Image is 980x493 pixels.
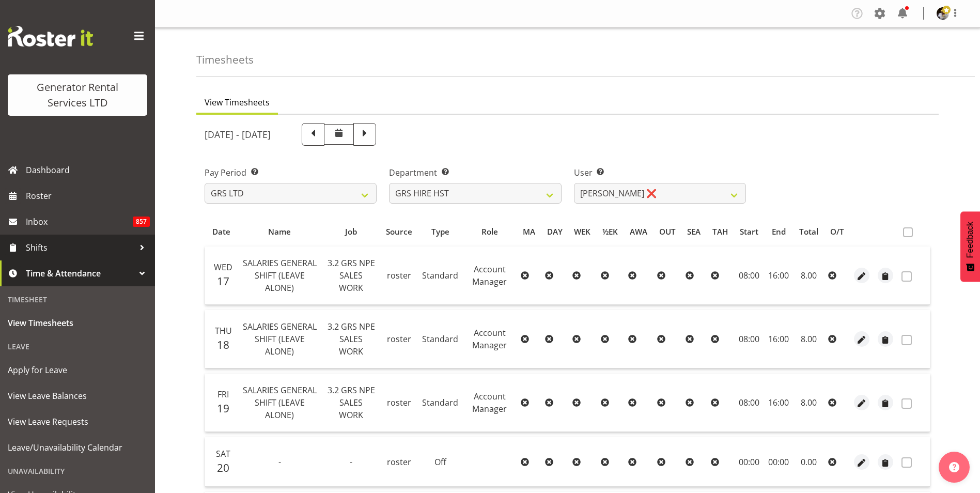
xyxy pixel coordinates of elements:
td: Standard [418,374,462,432]
span: SEA [687,226,701,238]
div: Timesheet [3,289,152,310]
span: roster [387,270,411,281]
td: 16:00 [764,374,793,432]
span: 3.2 GRS NPE SALES WORK [328,321,375,357]
span: Fri [217,389,229,400]
span: Wed [214,261,232,273]
label: Pay Period [205,166,377,179]
span: - [278,456,281,468]
span: Thu [215,325,232,336]
span: WEK [574,226,590,238]
span: Apply for Leave [8,362,147,378]
td: 08:00 [734,246,765,305]
span: Account Manager [472,327,507,351]
span: Type [431,226,449,238]
td: 08:00 [734,374,765,432]
div: Unavailability [3,460,152,482]
span: View Timesheets [205,96,270,109]
span: roster [387,397,411,408]
span: Role [481,226,498,238]
span: Source [386,226,412,238]
td: 8.00 [793,310,824,368]
div: Leave [3,336,152,357]
img: help-xxl-2.png [949,462,959,472]
span: Start [740,226,758,238]
td: 16:00 [764,310,793,368]
td: Standard [418,246,462,305]
h4: Timesheets [196,54,254,66]
span: roster [387,333,411,345]
span: 19 [217,401,229,415]
span: View Leave Balances [8,388,147,404]
label: User [574,166,746,179]
td: 16:00 [764,246,793,305]
span: Roster [26,188,150,204]
span: Total [799,226,818,238]
span: End [772,226,786,238]
span: Job [345,226,357,238]
h5: [DATE] - [DATE] [205,129,271,140]
span: Inbox [26,214,133,229]
span: Account Manager [472,391,507,414]
span: MA [523,226,535,238]
span: AWA [630,226,647,238]
span: View Timesheets [8,315,147,331]
span: O/T [830,226,844,238]
td: 8.00 [793,374,824,432]
td: Standard [418,310,462,368]
img: andrew-crenfeldtab2e0c3de70d43fd7286f7b271d34304.png [937,7,949,20]
span: TAH [712,226,728,238]
td: 00:00 [764,437,793,487]
span: ½EK [602,226,618,238]
span: DAY [547,226,563,238]
span: SALARIES GENERAL SHIFT (LEAVE ALONE) [243,257,317,294]
span: Shifts [26,240,134,255]
span: SALARIES GENERAL SHIFT (LEAVE ALONE) [243,321,317,357]
td: 00:00 [734,437,765,487]
a: View Timesheets [3,310,152,336]
a: Apply for Leave [3,357,152,383]
label: Department [389,166,561,179]
span: Account Manager [472,264,507,287]
span: 3.2 GRS NPE SALES WORK [328,384,375,421]
span: SALARIES GENERAL SHIFT (LEAVE ALONE) [243,384,317,421]
span: Time & Attendance [26,266,134,281]
div: Generator Rental Services LTD [18,80,137,111]
td: 8.00 [793,246,824,305]
a: View Leave Requests [3,409,152,435]
td: 0.00 [793,437,824,487]
span: Date [212,226,230,238]
td: 08:00 [734,310,765,368]
span: roster [387,456,411,468]
a: View Leave Balances [3,383,152,409]
span: 17 [217,274,229,288]
span: Dashboard [26,162,150,178]
img: Rosterit website logo [8,26,93,47]
button: Feedback - Show survey [960,211,980,282]
span: Leave/Unavailability Calendar [8,440,147,455]
span: Name [268,226,291,238]
span: View Leave Requests [8,414,147,429]
span: - [350,456,352,468]
td: Off [418,437,462,487]
span: Sat [216,448,230,459]
span: OUT [659,226,676,238]
span: 18 [217,337,229,352]
span: Feedback [966,222,975,258]
span: 857 [133,217,150,227]
span: 20 [217,460,229,475]
a: Leave/Unavailability Calendar [3,435,152,460]
span: 3.2 GRS NPE SALES WORK [328,257,375,294]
